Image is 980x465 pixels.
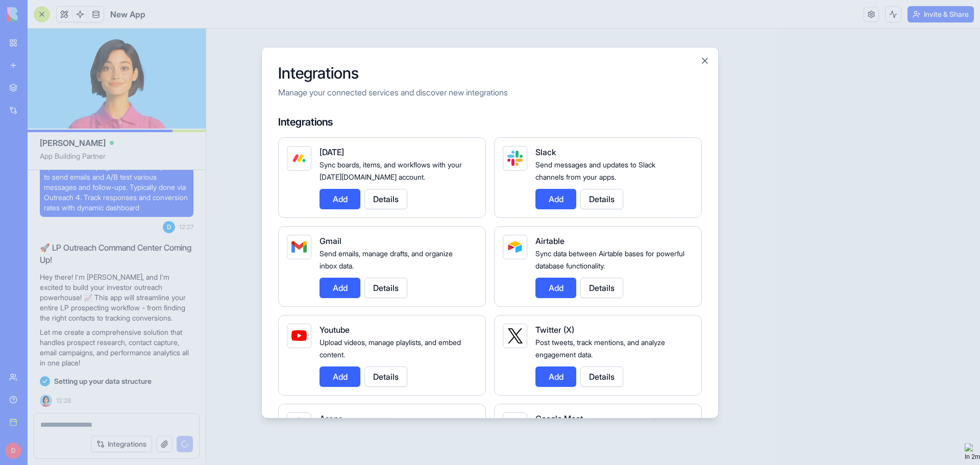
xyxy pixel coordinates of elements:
[580,277,623,298] button: Details
[320,235,341,246] span: Gmail
[320,337,461,358] span: Upload videos, manage playlists, and embed content.
[320,146,344,157] span: [DATE]
[278,63,702,82] h2: Integrations
[320,249,453,270] span: Send emails, manage drafts, and organize inbox data.
[535,324,574,334] span: Twitter (X)
[364,188,407,209] button: Details
[320,188,360,209] button: Add
[535,337,665,358] span: Post tweets, track mentions, and analyze engagement data.
[580,188,623,209] button: Details
[535,146,556,157] span: Slack
[320,413,343,423] span: Asana
[278,86,702,98] p: Manage your connected services and discover new integrations
[320,160,462,181] span: Sync boards, items, and workflows with your [DATE][DOMAIN_NAME] account.
[535,188,576,209] button: Add
[535,235,565,246] span: Airtable
[965,444,973,452] img: logo
[580,366,623,386] button: Details
[320,324,350,334] span: Youtube
[278,114,702,129] h4: Integrations
[364,277,407,298] button: Details
[535,160,655,181] span: Send messages and updates to Slack channels from your apps.
[364,366,407,386] button: Details
[320,277,360,298] button: Add
[320,366,360,386] button: Add
[535,413,583,423] span: Google Meet
[535,366,576,386] button: Add
[965,452,980,462] div: In 2m
[535,249,684,270] span: Sync data between Airtable bases for powerful database functionality.
[535,277,576,298] button: Add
